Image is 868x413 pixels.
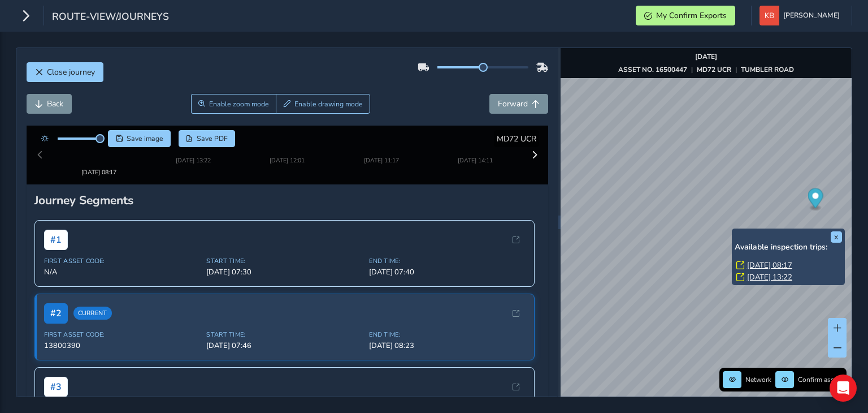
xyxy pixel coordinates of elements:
span: # 2 [44,295,68,315]
button: PDF [179,130,236,147]
span: [DATE] 07:40 [369,259,525,269]
div: [DATE] 14:11 [441,155,510,164]
strong: MD72 UCR [697,65,731,74]
span: Start Time: [206,395,362,404]
span: Network [745,375,771,384]
span: N/A [44,259,200,269]
span: Enable zoom mode [209,100,269,109]
img: Thumbnail frame [159,144,228,155]
button: Save [108,130,171,147]
div: [DATE] 11:17 [347,155,416,164]
button: Draw [276,94,370,114]
span: My Confirm Exports [656,10,727,21]
span: End Time: [369,395,525,404]
div: [DATE] 13:22 [159,155,228,164]
span: Confirm assets [798,375,843,384]
img: Thumbnail frame [64,144,133,155]
span: Current [73,299,112,312]
span: [DATE] 08:23 [369,332,525,342]
a: [DATE] 13:22 [747,272,792,282]
strong: ASSET NO. 16500447 [618,65,687,74]
span: [PERSON_NAME] [783,6,840,25]
span: # 3 [44,368,68,389]
span: [DATE] 07:46 [206,332,362,342]
h6: Available inspection trips: [735,243,842,252]
img: diamond-layout [759,6,779,25]
span: End Time: [369,248,525,257]
span: Save image [127,134,163,143]
a: [DATE] 08:17 [747,260,792,270]
button: Zoom [191,94,276,114]
div: [DATE] 08:17 [64,155,133,164]
span: Save PDF [197,134,228,143]
span: Close journey [47,67,95,78]
button: Forward [489,94,548,114]
div: Map marker [808,188,823,212]
span: End Time: [369,322,525,330]
button: x [831,231,842,243]
span: Enable drawing mode [294,100,363,109]
span: Back [47,98,63,109]
strong: [DATE] [695,52,717,61]
span: Forward [498,98,528,109]
span: # 1 [44,221,68,242]
div: Open Intercom Messenger [830,375,857,402]
span: [DATE] 07:30 [206,259,362,269]
span: Start Time: [206,322,362,330]
span: First Asset Code: [44,248,200,257]
span: First Asset Code: [44,395,200,404]
span: 13800390 [44,332,200,342]
span: route-view/journeys [52,10,169,25]
strong: TUMBLER ROAD [741,65,794,74]
button: Close journey [27,62,103,82]
button: Back [27,94,72,114]
button: My Confirm Exports [636,6,735,25]
button: [PERSON_NAME] [759,6,844,25]
img: Thumbnail frame [347,144,416,155]
span: MD72 UCR [497,134,536,144]
div: [DATE] 12:01 [253,155,322,164]
img: Thumbnail frame [253,144,322,155]
span: Start Time: [206,248,362,257]
img: Thumbnail frame [441,144,510,155]
div: Journey Segments [34,184,541,200]
div: | | [618,65,794,74]
span: First Asset Code: [44,322,200,330]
